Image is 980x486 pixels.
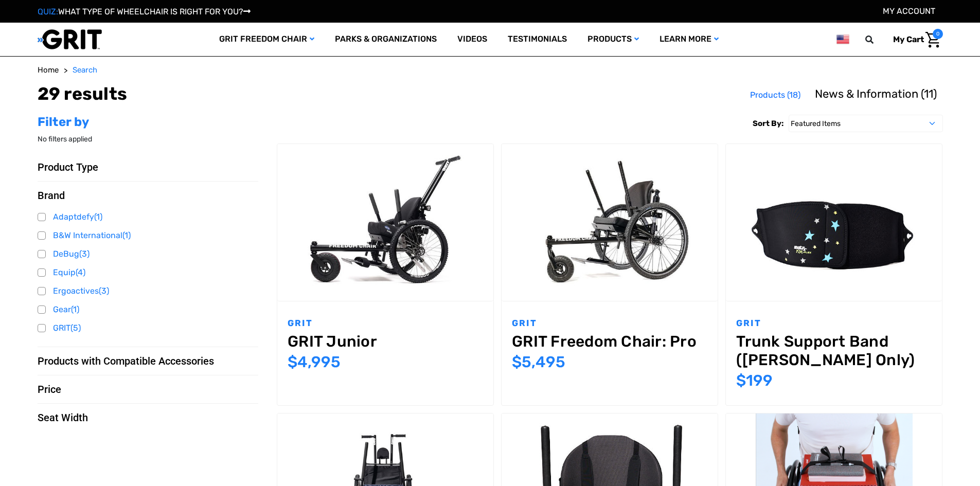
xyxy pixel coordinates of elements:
[750,90,800,100] span: Products (18)
[38,411,88,424] span: Seat Width
[512,353,565,371] span: $5,495
[502,144,718,301] a: GRIT Freedom Chair: Pro,$5,495.00
[38,161,98,173] span: Product Type
[38,64,943,76] nav: Breadcrumb
[38,189,259,202] button: Brand
[736,371,773,390] span: $199
[38,115,259,130] h2: Filter by
[38,161,259,173] button: Product Type
[577,23,649,56] a: Products
[447,23,497,56] a: Videos
[38,411,259,424] button: Seat Width
[38,64,59,76] a: Home
[38,383,259,395] button: Price
[38,355,214,367] span: Products with Compatible Accessories
[38,320,259,336] a: GRIT(5)
[122,230,131,240] span: (1)
[325,23,447,56] a: Parks & Organizations
[885,29,943,50] a: Cart with 0 items
[38,134,259,145] p: No filters applied
[38,246,259,262] a: DeBug(3)
[38,7,58,16] span: QUIZ:
[836,33,849,46] img: us.png
[883,6,935,16] a: Account
[70,323,81,333] span: (5)
[38,7,251,16] a: QUIZ:WHAT TYPE OF WHEELCHAIR IS RIGHT FOR YOU?
[99,286,109,296] span: (3)
[925,32,940,48] img: Cart
[815,87,937,101] span: News & Information (11)
[753,115,783,132] label: Sort By:
[38,209,259,225] a: Adaptdefy(1)
[38,355,259,367] button: Products with Compatible Accessories
[288,332,483,351] a: GRIT Junior,$4,995.00
[726,150,942,294] img: GRIT Trunk Support Band: neoprene wide band accessory for GRIT Junior that wraps around child’s t...
[209,23,325,56] a: GRIT Freedom Chair
[512,317,707,330] p: GRIT
[497,23,577,56] a: Testimonials
[736,317,932,330] p: GRIT
[38,302,259,317] a: Gear(1)
[502,150,718,294] img: GRIT Freedom Chair Pro: the Pro model shown including contoured Invacare Matrx seatback, Spinergy...
[893,34,924,44] span: My Cart
[38,29,102,50] img: GRIT All-Terrain Wheelchair and Mobility Equipment
[38,283,259,299] a: Ergoactives(3)
[38,265,259,280] a: Equip(4)
[38,84,128,105] h1: 29 results
[726,144,942,301] a: Trunk Support Band (GRIT Jr. Only),$199.00
[277,150,493,294] img: GRIT Junior: GRIT Freedom Chair all terrain wheelchair engineered specifically for kids
[736,332,932,369] a: Trunk Support Band (GRIT Jr. Only),$199.00
[73,65,97,75] span: Search
[512,332,707,351] a: GRIT Freedom Chair: Pro,$5,495.00
[38,65,59,75] span: Home
[94,212,102,222] span: (1)
[71,304,79,314] span: (1)
[38,228,259,243] a: B&W International(1)
[277,144,493,301] a: GRIT Junior,$4,995.00
[76,267,85,277] span: (4)
[870,29,885,50] input: Search
[38,189,65,202] span: Brand
[73,64,97,76] a: Search
[933,29,943,39] span: 0
[649,23,729,56] a: Learn More
[288,353,341,371] span: $4,995
[288,317,483,330] p: GRIT
[79,249,90,259] span: (3)
[38,383,61,395] span: Price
